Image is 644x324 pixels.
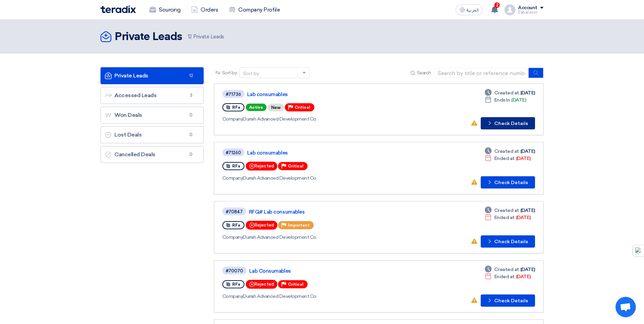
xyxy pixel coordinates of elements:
[247,91,417,97] a: Lab consumables
[494,155,515,162] span: Ended at
[232,223,240,228] span: RFx
[494,2,500,8] span: 2
[187,72,195,79] span: 12
[485,207,535,214] div: [DATE]
[222,116,243,122] span: Company
[434,68,529,78] input: Search by title or reference number
[100,126,204,143] a: Lost Deals0
[249,209,419,215] a: RFQ# Lab consumables
[288,223,310,228] span: Important
[222,69,237,76] span: Sort by
[485,273,531,280] div: [DATE]
[100,87,204,104] a: Accessed Leads3
[100,67,204,84] a: Private Leads12
[222,115,418,123] div: Durrah Advanced Development Co.
[187,131,195,138] span: 0
[100,146,204,163] a: Cancelled Deals0
[226,269,243,273] div: #70070
[268,104,284,111] div: New
[246,280,277,289] div: Rejected
[232,282,240,287] span: RFx
[243,70,259,77] div: Sort by
[188,33,224,41] span: Private Leads
[494,96,510,104] span: Ends In
[226,210,243,214] div: #70847
[186,2,223,17] a: Orders
[481,176,535,188] button: Check Details
[481,117,535,129] button: Check Details
[144,2,186,17] a: Sourcing
[481,235,535,248] button: Check Details
[456,4,483,15] button: العربية
[494,214,515,221] span: Ended at
[222,234,420,241] div: Durrah Advanced Development Co.
[226,150,241,155] div: #71260
[115,30,182,44] h2: Private Leads
[518,5,537,11] div: Account
[504,4,515,15] img: profile_test.png
[481,294,535,307] button: Check Details
[187,112,195,119] span: 0
[222,293,420,300] div: Durrah Advanced Development Co.
[485,214,531,221] div: [DATE]
[222,293,243,299] span: Company
[518,11,544,14] div: Eabanezer
[485,148,535,155] div: [DATE]
[485,89,535,96] div: [DATE]
[494,148,519,155] span: Created at
[417,69,431,76] span: Search
[232,105,240,110] span: RFx
[100,5,136,13] img: Teradix logo
[188,34,192,40] span: 12
[100,107,204,124] a: Won Deals0
[249,268,419,274] a: Lab Consumables
[187,151,195,158] span: 0
[494,207,519,214] span: Created at
[288,164,303,168] span: Critical
[246,221,277,230] div: Rejected
[222,175,243,181] span: Company
[246,162,277,170] div: Rejected
[615,297,636,317] div: Open chat
[226,92,241,96] div: #71736
[222,234,243,240] span: Company
[288,282,303,287] span: Critical
[232,164,240,168] span: RFx
[222,175,418,182] div: Durrah Advanced Development Co.
[494,266,519,273] span: Created at
[485,96,526,104] div: [DATE]
[247,150,417,156] a: Lab consumables
[187,92,195,99] span: 3
[295,105,310,110] span: Critical
[246,104,266,111] span: Active
[485,266,535,273] div: [DATE]
[494,273,515,280] span: Ended at
[223,2,285,17] a: Company Profile
[466,8,479,13] span: العربية
[494,89,519,96] span: Created at
[485,155,531,162] div: [DATE]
